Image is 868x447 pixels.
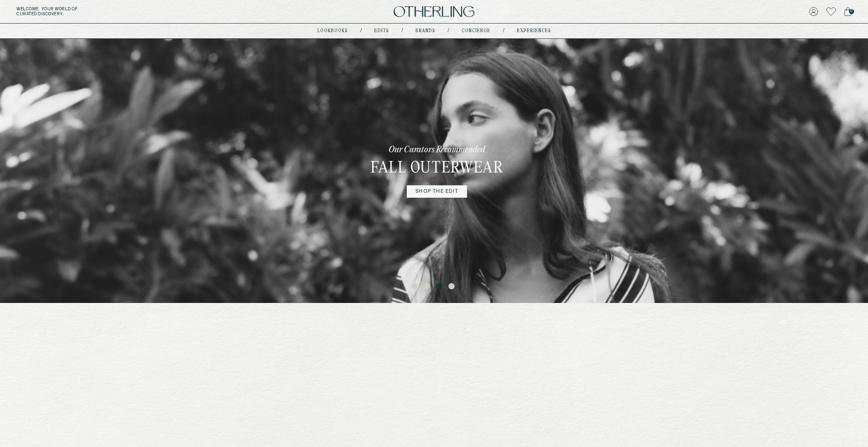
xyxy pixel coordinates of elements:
[462,29,490,33] a: concierge
[360,28,362,34] div: /
[411,283,420,291] button: 1
[448,28,449,34] div: /
[401,28,403,34] div: /
[448,283,457,291] button: 4
[517,29,551,33] a: experiences
[317,29,348,33] a: lookbooks
[16,7,267,17] h5: Welcome . Your world of curated discovery.
[389,144,485,156] p: Our Curators Recommended
[424,283,432,291] button: 2
[503,28,504,34] div: /
[436,283,444,291] button: 3
[394,6,474,17] img: logo
[407,185,467,198] a: shop the edit
[844,6,852,17] a: 0
[849,9,854,14] span: 0
[415,29,435,33] a: Brands
[374,29,389,33] a: Edits
[371,159,503,179] h3: Fall Outerwear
